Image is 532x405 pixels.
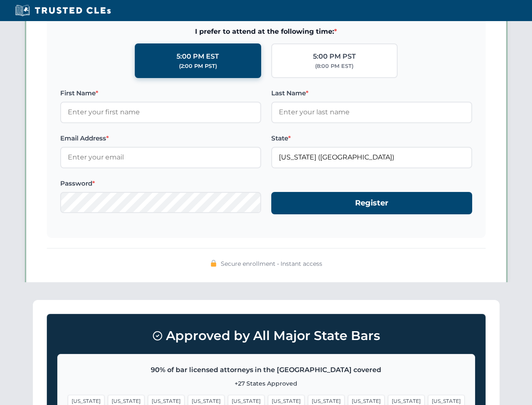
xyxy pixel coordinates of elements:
[60,26,472,37] span: I prefer to attend at the following time:
[60,178,261,189] label: Password
[271,88,472,98] label: Last Name
[221,259,322,268] span: Secure enrollment • Instant access
[68,364,465,375] p: 90% of bar licensed attorneys in the [GEOGRAPHIC_DATA] covered
[210,260,217,267] img: 🔒
[271,192,472,214] button: Register
[313,51,356,62] div: 5:00 PM PST
[271,133,472,143] label: State
[13,4,113,17] img: Trusted CLEs
[176,51,219,62] div: 5:00 PM EST
[271,102,472,123] input: Enter your last name
[271,147,472,168] input: Florida (FL)
[60,147,261,168] input: Enter your email
[60,88,261,98] label: First Name
[60,102,261,123] input: Enter your first name
[68,379,465,388] p: +27 States Approved
[57,324,475,347] h3: Approved by All Major State Bars
[315,62,353,70] div: (8:00 PM EST)
[179,62,217,70] div: (2:00 PM PST)
[60,133,261,143] label: Email Address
